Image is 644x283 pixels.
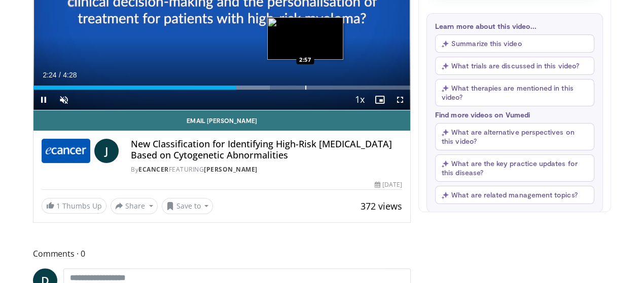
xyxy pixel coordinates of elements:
[162,198,213,214] button: Save to
[435,57,594,75] button: What trials are discussed in this video?
[59,71,61,79] span: /
[131,165,402,174] div: By FEATURING
[33,90,54,110] button: Pause
[33,86,410,90] div: Progress Bar
[43,71,56,79] span: 2:24
[267,17,343,60] img: image.jpeg
[435,79,594,106] button: What therapies are mentioned in this video?
[435,22,594,30] p: Learn more about this video...
[435,34,594,53] button: Summarize this video
[361,200,402,212] span: 372 views
[94,139,119,163] a: J
[54,90,74,110] button: Unmute
[33,110,410,131] a: Email [PERSON_NAME]
[111,198,158,214] button: Share
[435,123,594,150] button: What are alternative perspectives on this video?
[63,71,77,79] span: 4:28
[42,139,90,163] img: ecancer
[204,165,258,174] a: [PERSON_NAME]
[390,90,410,110] button: Fullscreen
[33,247,411,260] span: Comments 0
[56,201,60,211] span: 1
[349,90,370,110] button: Playback Rate
[138,165,169,174] a: ecancer
[375,180,402,189] div: [DATE]
[435,110,594,119] p: Find more videos on Vumedi
[370,90,390,110] button: Enable picture-in-picture mode
[435,154,594,182] button: What are the key practice updates for this disease?
[131,139,402,160] h4: New Classification for Identifying High-Risk [MEDICAL_DATA] Based on Cytogenetic Abnormalities
[435,186,594,204] button: What are related management topics?
[42,198,106,214] a: 1 Thumbs Up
